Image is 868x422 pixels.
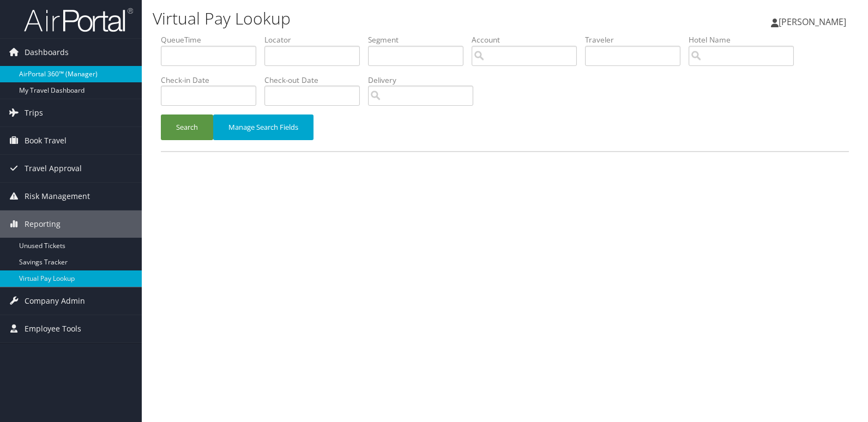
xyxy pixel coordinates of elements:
span: Reporting [25,210,61,238]
img: airportal-logo.png [24,7,133,33]
label: Hotel Name [689,34,802,45]
label: Check-in Date [161,75,264,86]
span: [PERSON_NAME] [779,16,846,28]
span: Travel Approval [25,155,82,182]
label: Delivery [368,75,481,86]
button: Manage Search Fields [213,114,314,140]
span: Risk Management [25,183,90,210]
span: Book Travel [25,127,67,154]
label: Account [472,34,585,45]
h1: Virtual Pay Lookup [153,7,622,30]
span: Trips [25,99,43,126]
span: Employee Tools [25,315,81,342]
label: Check-out Date [264,75,368,86]
span: Company Admin [25,287,85,315]
label: Traveler [585,34,689,45]
button: Search [161,114,213,140]
span: Dashboards [25,39,69,66]
label: Segment [368,34,472,45]
a: [PERSON_NAME] [771,5,857,38]
label: QueueTime [161,34,264,45]
label: Locator [264,34,368,45]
